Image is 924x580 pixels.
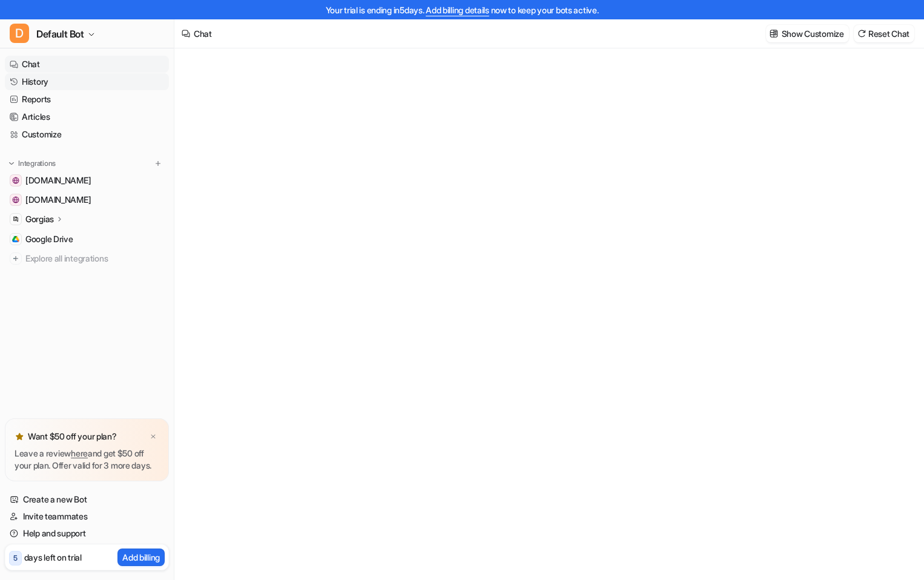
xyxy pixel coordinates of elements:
a: Reports [5,91,169,108]
p: Integrations [18,159,56,168]
span: Default Bot [36,25,84,42]
img: customize [770,29,778,38]
p: Gorgias [25,213,54,225]
span: Google Drive [25,233,73,245]
img: reset [857,29,866,38]
span: D [10,24,29,43]
button: Reset Chat [854,25,914,42]
img: expand menu [7,159,16,168]
span: Explore all integrations [25,249,164,268]
img: help.sauna.space [12,177,19,184]
button: Integrations [5,157,59,170]
div: Chat [194,27,212,40]
a: Customize [5,126,169,143]
a: Articles [5,108,169,125]
img: x [150,433,157,441]
button: Show Customize [766,25,849,42]
img: star [15,432,24,441]
img: Google Drive [12,236,19,243]
a: sauna.space[DOMAIN_NAME] [5,191,169,208]
p: Leave a review and get $50 off your plan. Offer valid for 3 more days. [15,447,159,472]
img: sauna.space [12,196,19,203]
p: Show Customize [782,27,844,40]
button: Add billing [117,549,165,566]
a: Help and support [5,525,169,542]
p: 5 [13,553,18,564]
span: [DOMAIN_NAME] [25,194,91,206]
a: Invite teammates [5,508,169,525]
a: help.sauna.space[DOMAIN_NAME] [5,172,169,189]
a: Create a new Bot [5,491,169,508]
span: [DOMAIN_NAME] [25,174,91,186]
p: Want $50 off your plan? [28,430,117,443]
a: Google DriveGoogle Drive [5,231,169,248]
p: Add billing [122,551,160,564]
a: Explore all integrations [5,250,169,267]
img: Gorgias [12,216,19,223]
img: explore all integrations [10,252,22,265]
a: Chat [5,56,169,73]
p: days left on trial [24,551,82,564]
img: menu_add.svg [154,159,162,168]
a: here [71,448,88,458]
a: History [5,73,169,90]
a: Add billing details [426,5,489,15]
